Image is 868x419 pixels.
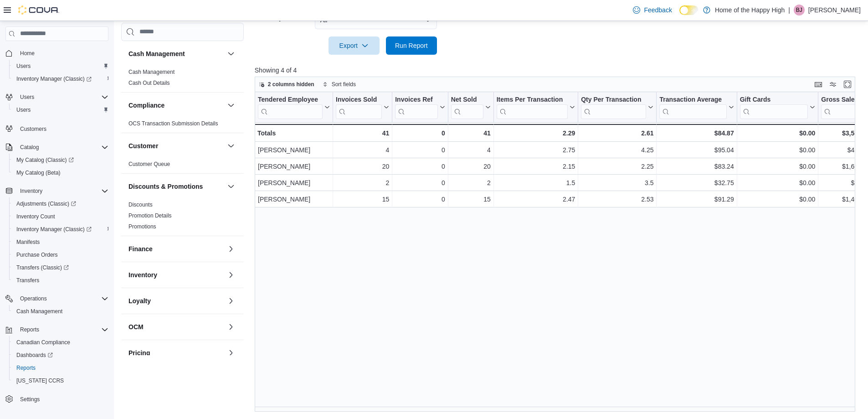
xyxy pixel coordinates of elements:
span: Export [334,36,374,55]
div: Gift Card Sales [740,96,808,119]
button: Inventory [2,185,112,197]
button: OCM [226,321,236,332]
span: Purchase Orders [13,249,108,260]
span: BJ [796,5,802,16]
div: Invoices Sold [336,96,382,104]
button: Invoices Sold [336,96,389,119]
button: My Catalog (Beta) [9,166,112,179]
a: Transfers [13,275,43,286]
h3: Discounts & Promotions [128,182,203,191]
div: 0 [395,145,445,155]
div: $83.24 [659,161,734,172]
nav: Complex example [5,43,108,416]
div: Gross Sales [821,96,863,104]
div: $91.29 [659,194,734,205]
div: 2.61 [581,128,653,139]
span: Catalog [20,144,39,151]
div: Discounts & Promotions [121,199,244,236]
span: Home [20,50,35,57]
span: Customers [20,125,46,133]
span: Discounts [128,201,153,208]
div: 2 [451,177,491,188]
button: Export [329,36,380,55]
a: [US_STATE] CCRS [13,375,67,386]
button: Finance [226,243,236,254]
span: Adjustments (Classic) [16,200,76,207]
button: Customer [128,141,224,150]
div: [PERSON_NAME] [258,177,330,188]
button: Display options [827,79,838,90]
a: Home [16,48,38,59]
a: Manifests [13,237,43,248]
button: Discounts & Promotions [128,182,224,191]
button: Finance [128,244,224,253]
span: Reports [13,362,108,373]
a: Dashboards [13,350,56,361]
div: Items Per Transaction [496,96,568,119]
span: Customer Queue [128,160,170,168]
div: 2.75 [497,145,575,155]
span: Inventory Count [13,211,108,222]
button: Sort fields [319,79,360,90]
span: Cash Out Details [128,79,170,87]
a: Promotion Details [128,212,172,219]
button: Users [9,103,112,116]
span: Reports [20,326,39,333]
span: Transfers [16,277,39,284]
span: Dashboards [13,350,108,361]
a: Dashboards [9,349,112,362]
a: My Catalog (Classic) [13,155,77,166]
button: Tendered Employee [258,96,330,119]
div: $0.00 [740,194,815,205]
a: Inventory Manager (Classic) [9,223,112,236]
button: Operations [16,293,51,304]
div: Invoices Ref [395,96,437,119]
button: Inventory Count [9,210,112,223]
span: My Catalog (Classic) [16,156,74,164]
button: Net Sold [451,96,490,119]
input: Dark Mode [679,5,699,15]
div: 2.29 [496,128,575,139]
a: Cash Out Details [128,80,170,86]
div: Customer [121,159,244,173]
a: Reports [13,362,39,373]
div: 20 [451,161,491,172]
a: Purchase Orders [13,249,62,260]
span: Inventory [20,187,42,195]
span: Washington CCRS [13,375,108,386]
a: Feedback [629,1,675,19]
div: $84.87 [659,128,734,139]
span: Settings [20,396,40,403]
div: Gift Cards [740,96,808,104]
button: Discounts & Promotions [226,181,236,192]
div: Net Sold [451,96,483,104]
span: My Catalog (Classic) [13,155,108,166]
div: Compliance [121,118,244,133]
a: Inventory Manager (Classic) [9,72,112,85]
button: Users [16,92,38,103]
button: Cash Management [128,49,224,58]
span: Run Report [395,41,428,50]
span: Transfers [13,275,108,286]
button: Pricing [226,347,236,358]
span: Inventory Count [16,213,55,220]
div: 1.5 [497,177,575,188]
div: [PERSON_NAME] [258,194,330,205]
a: Adjustments (Classic) [9,197,112,210]
button: Catalog [16,142,42,153]
span: Cash Management [128,68,175,76]
div: Cash Management [121,67,244,92]
button: Purchase Orders [9,248,112,261]
div: Qty Per Transaction [581,96,646,104]
div: Tendered Employee [258,96,323,104]
div: 15 [336,194,389,205]
p: Showing 4 of 4 [255,66,862,75]
div: 15 [451,194,491,205]
div: Qty Per Transaction [581,96,646,119]
span: Cash Management [16,308,62,315]
span: Users [20,93,34,101]
span: Manifests [16,238,40,246]
button: Run Report [386,36,437,55]
span: Operations [20,295,47,302]
span: Users [16,92,108,103]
